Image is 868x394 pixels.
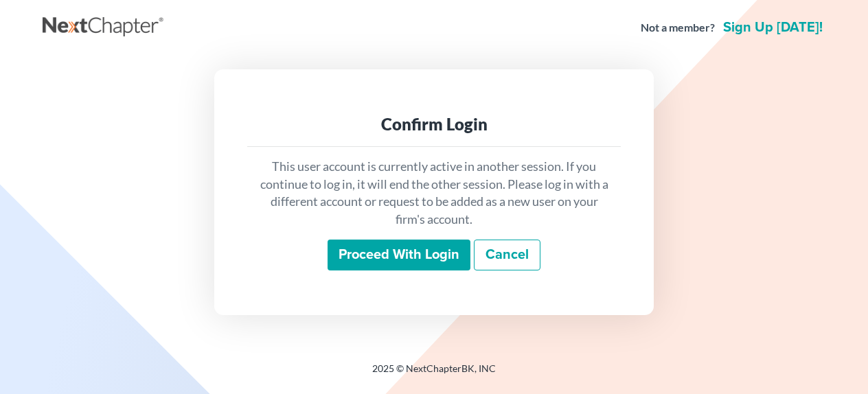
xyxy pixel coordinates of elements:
input: Proceed with login [328,240,470,271]
a: Sign up [DATE]! [720,21,825,34]
div: 2025 © NextChapterBK, INC [43,362,825,386]
div: Confirm Login [258,113,610,135]
a: Cancel [474,240,540,271]
strong: Not a member? [641,20,715,36]
p: This user account is currently active in another session. If you continue to log in, it will end ... [258,158,610,229]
